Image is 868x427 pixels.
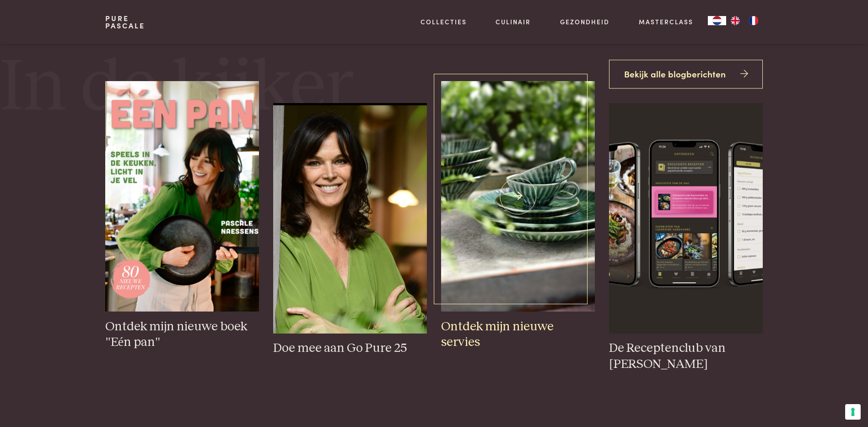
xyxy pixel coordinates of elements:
[708,16,726,25] div: Language
[105,81,259,350] a: één pan - voorbeeldcover Ontdek mijn nieuwe boek "Eén pan"
[273,340,426,356] h3: Doe mee aan Go Pure 25
[708,16,763,25] aside: Language selected: Nederlands
[441,81,594,350] a: groen_servies_23 Ontdek mijn nieuwe servies
[421,17,467,27] a: Collecties
[845,404,861,420] button: Uw voorkeuren voor toestemming voor trackingtechnologieën
[609,103,762,334] img: iPhone 13 Pro Mockup front and side view
[609,60,762,88] a: Bekijk alle blogberichten
[105,15,145,29] a: PurePascale
[726,16,744,25] a: EN
[560,17,609,27] a: Gezondheid
[744,16,763,25] a: FR
[639,17,693,27] a: Masterclass
[609,103,762,372] a: iPhone 13 Pro Mockup front and side view De Receptenclub van [PERSON_NAME]
[496,17,531,27] a: Culinair
[441,81,594,312] img: groen_servies_23
[441,319,594,350] h3: Ontdek mijn nieuwe servies
[708,16,726,25] a: NL
[273,103,426,334] img: pascale_foto
[105,319,259,350] h3: Ontdek mijn nieuwe boek "Eén pan"
[726,16,763,25] ul: Language list
[105,81,259,312] img: één pan - voorbeeldcover
[609,340,762,372] h3: De Receptenclub van [PERSON_NAME]
[273,103,426,356] a: pascale_foto Doe mee aan Go Pure 25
